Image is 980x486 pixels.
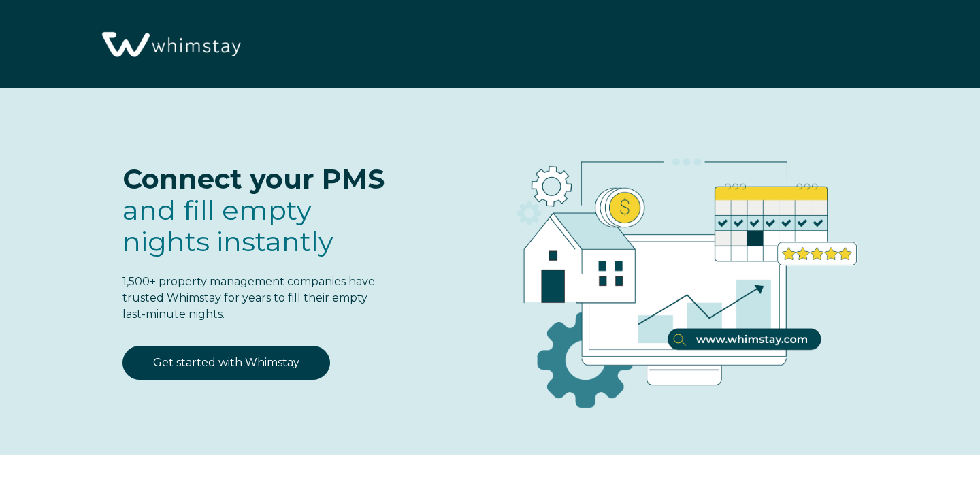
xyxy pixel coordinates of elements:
img: RBO Ilustrations-03 [440,116,919,430]
span: 1,500+ property management companies have trusted Whimstay for years to fill their empty last-min... [122,275,375,321]
span: fill empty nights instantly [122,193,333,258]
a: Get started with Whimstay [122,346,330,380]
span: Connect your PMS [122,162,385,195]
img: Whimstay Logo-02 1 [95,7,245,84]
span: and [122,193,333,258]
